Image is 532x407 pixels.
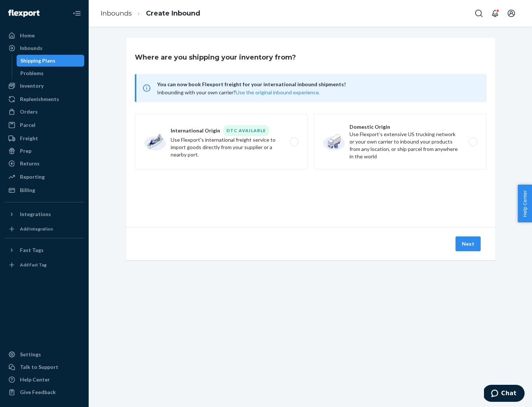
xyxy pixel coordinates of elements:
[20,135,38,142] div: Freight
[69,6,84,21] button: Close Navigation
[4,184,84,196] a: Billing
[236,89,320,96] button: Use the original inbound experience.
[4,208,84,220] button: Integrations
[95,3,206,24] ol: breadcrumbs
[20,376,50,383] div: Help Center
[4,132,84,144] a: Freight
[20,70,44,77] div: Problems
[20,57,55,64] div: Shipping Plans
[484,385,525,403] iframe: Opens a widget where you can chat to one of our agents
[20,246,44,254] div: Fast Tags
[4,106,84,118] a: Orders
[20,388,56,396] div: Give Feedback
[20,147,31,155] div: Prep
[20,108,38,115] div: Orders
[20,351,41,358] div: Settings
[146,9,200,17] a: Create Inbound
[4,30,84,41] a: Home
[4,386,84,398] button: Give Feedback
[4,361,84,373] button: Talk to Support
[20,211,51,218] div: Integrations
[518,185,532,222] button: Help Center
[4,349,84,360] a: Settings
[471,6,486,21] button: Open Search Box
[4,171,84,183] a: Reporting
[17,67,85,79] a: Problems
[504,6,519,21] button: Open account menu
[456,236,481,251] button: Next
[20,44,42,52] div: Inbounds
[20,363,58,371] div: Talk to Support
[4,259,84,271] a: Add Fast Tag
[100,9,132,17] a: Inbounds
[20,186,35,194] div: Billing
[20,262,47,268] div: Add Fast Tag
[20,121,35,129] div: Parcel
[4,42,84,54] a: Inbounds
[157,80,478,89] span: You can now book Flexport freight for your international inbound shipments!
[20,160,40,167] div: Returns
[8,10,40,17] img: Flexport logo
[17,55,85,67] a: Shipping Plans
[20,32,35,39] div: Home
[20,226,53,232] div: Add Integration
[20,173,45,181] div: Reporting
[20,82,44,90] div: Inventory
[135,53,296,62] h3: Where are you shipping your inventory from?
[4,158,84,169] a: Returns
[4,80,84,92] a: Inventory
[4,244,84,256] button: Fast Tags
[20,95,59,103] div: Replenishments
[4,145,84,157] a: Prep
[488,6,502,21] button: Open notifications
[4,223,84,235] a: Add Integration
[4,93,84,105] a: Replenishments
[4,119,84,131] a: Parcel
[157,89,320,95] span: Inbounding with your own carrier?
[4,374,84,386] a: Help Center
